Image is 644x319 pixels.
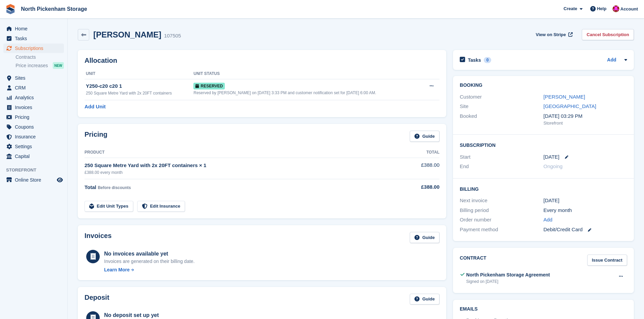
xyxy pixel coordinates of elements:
a: Preview store [56,176,64,184]
div: 107505 [164,32,181,40]
div: Learn More [104,266,129,273]
span: Pricing [15,112,55,122]
a: menu [3,142,64,151]
div: No invoices available yet [104,250,195,258]
span: Tasks [15,34,55,43]
div: 0 [484,57,492,63]
a: menu [3,103,64,112]
a: menu [3,93,64,102]
a: menu [3,152,64,161]
span: View on Stripe [536,31,566,38]
span: Total [85,184,96,190]
span: Home [15,24,55,33]
span: Analytics [15,93,55,102]
h2: Billing [460,185,627,192]
a: menu [3,73,64,83]
span: Settings [15,142,55,151]
div: Reserved by [PERSON_NAME] on [DATE] 3:33 PM and customer notification set for [DATE] 6:00 AM. [193,90,422,96]
span: Invoices [15,103,55,112]
a: Add Unit [85,103,105,111]
span: Reserved [193,83,225,89]
div: 250 Square Metre Yard with 2x 20FT containers × 1 [85,162,393,169]
a: Contracts [16,54,64,60]
span: Create [564,5,577,12]
h2: Allocation [85,57,439,64]
div: Payment method [460,226,543,234]
div: Y250-c20 c20 1 [86,82,193,90]
img: Dylan Taylor [613,5,619,12]
a: Edit Insurance [137,201,185,212]
time: 2025-10-11 00:00:00 UTC [544,153,559,161]
div: NEW [53,62,64,69]
span: Storefront [6,167,67,174]
a: Cancel Subscription [582,29,634,40]
span: Ongoing [544,163,563,169]
a: Add [544,216,553,224]
a: menu [3,24,64,33]
a: Learn More [104,266,195,273]
h2: Tasks [468,57,481,63]
span: Capital [15,152,55,161]
span: Subscriptions [15,44,55,53]
div: Debit/Credit Card [544,226,627,234]
div: 250 Square Metre Yard with 2x 20FT containers [86,90,193,96]
h2: Contract [460,255,486,266]
span: Coupons [15,122,55,132]
h2: Invoices [85,232,112,243]
div: Billing period [460,207,543,214]
span: Account [620,6,638,12]
span: Price increases [16,62,48,69]
div: Order number [460,216,543,224]
a: [PERSON_NAME] [544,94,585,100]
th: Unit [85,69,193,79]
a: Guide [410,131,439,142]
a: Guide [410,294,439,305]
div: Customer [460,93,543,101]
a: Edit Unit Types [85,201,133,212]
span: Help [597,5,606,12]
div: Signed on [DATE] [466,278,550,285]
div: Next invoice [460,197,543,205]
div: [DATE] [544,197,627,205]
h2: Subscription [460,141,627,148]
a: View on Stripe [533,29,574,40]
img: stora-icon-8386f47178a22dfd0bd8f6a31ec36ba5ce8667c1dd55bd0f319d3a0aa187defe.svg [5,4,16,14]
h2: Pricing [85,131,108,142]
a: menu [3,122,64,132]
div: £388.00 [393,183,439,191]
div: [DATE] 03:29 PM [544,112,627,120]
span: Sites [15,73,55,83]
a: Add [607,56,616,64]
h2: Booking [460,83,627,88]
a: Price increases NEW [16,62,64,69]
th: Total [393,147,439,158]
div: Booked [460,112,543,127]
span: Before discounts [98,185,131,190]
div: Start [460,153,543,161]
h2: [PERSON_NAME] [93,30,161,39]
div: Site [460,103,543,110]
a: menu [3,112,64,122]
div: North Pickenham Storage Agreement [466,271,550,278]
div: Storefront [544,120,627,127]
a: menu [3,44,64,53]
a: Guide [410,232,439,243]
a: Issue Contract [587,255,627,266]
div: Invoices are generated on their billing date. [104,258,195,265]
h2: Deposit [85,294,109,305]
span: CRM [15,83,55,92]
span: Online Store [15,175,55,185]
a: [GEOGRAPHIC_DATA] [544,103,596,109]
a: menu [3,34,64,43]
a: menu [3,175,64,185]
td: £388.00 [393,158,439,179]
div: End [460,163,543,170]
span: Insurance [15,132,55,141]
a: menu [3,132,64,141]
a: North Pickenham Storage [18,3,90,15]
a: menu [3,83,64,92]
div: Every month [544,207,627,214]
th: Product [85,147,393,158]
th: Unit Status [193,69,422,79]
h2: Emails [460,307,627,312]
